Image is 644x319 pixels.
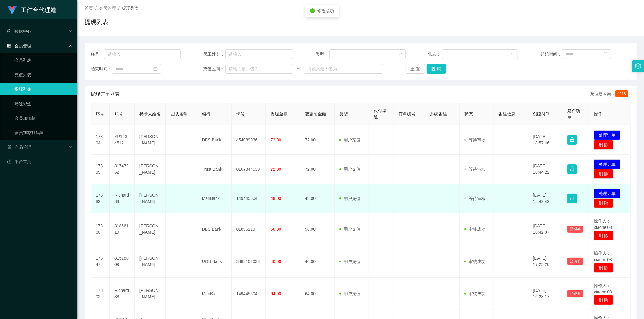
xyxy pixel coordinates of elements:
[567,258,583,265] button: 已锁单
[590,90,631,98] div: 充值总金额：
[511,52,514,57] i: 图标: down
[232,245,266,278] td: 3883108033
[300,245,335,278] td: 40.00
[271,291,281,296] span: 64.00
[316,51,329,58] span: 类型：
[428,51,442,58] span: 状态：
[594,295,613,305] button: 删 除
[300,184,335,213] td: 48.00
[271,196,281,201] span: 48.00
[305,112,326,116] span: 变更前金额
[430,112,447,116] span: 系统备注
[91,66,112,72] span: 结束时间：
[91,155,110,184] td: 17885
[406,64,425,74] button: 重 置
[594,263,613,273] button: 删 除
[225,49,293,59] input: 请输入
[310,8,315,13] i: icon: check-circle
[7,43,31,48] span: 会员管理
[91,245,110,278] td: 17847
[197,213,232,245] td: DBS Bank
[14,83,72,95] a: 提现列表
[85,6,93,11] span: 首页
[464,167,485,172] span: 等待审核
[110,155,135,184] td: 81747262
[153,67,158,71] i: 图标: calendar
[594,140,613,150] button: 删 除
[594,198,613,208] button: 删 除
[203,51,225,58] span: 员工姓名：
[604,52,608,56] i: 图标: calendar
[594,231,613,240] button: 删 除
[464,196,485,201] span: 等待审核
[85,17,109,27] h1: 提现列表
[528,245,563,278] td: [DATE] 17:25:20
[225,64,293,74] input: 请输入最小值为
[110,245,135,278] td: 81518009
[91,51,104,58] span: 账号：
[171,112,187,116] span: 团队名称
[635,63,641,69] i: 图标: setting
[114,112,123,116] span: 账号
[339,196,360,201] span: 用户充值
[232,184,266,213] td: 149445504
[304,64,383,74] input: 请输入最大值为
[317,8,334,13] span: 修改成功
[7,7,57,12] a: 工作台代理端
[14,69,72,81] a: 充值列表
[567,226,583,233] button: 已锁单
[21,0,57,20] h1: 工作台代理端
[399,52,402,57] i: 图标: down
[135,245,166,278] td: [PERSON_NAME]
[339,259,360,264] span: 用户充值
[533,112,550,116] span: 创建时间
[464,227,485,232] span: 审核成功
[14,54,72,66] a: 会员列表
[203,66,225,72] span: 充值区间：
[7,44,11,48] i: 图标: table
[567,108,580,119] span: 是否锁单
[271,167,281,172] span: 72.00
[594,159,620,169] button: 处理订单
[567,290,583,297] button: 已锁单
[528,213,563,245] td: [DATE] 18:42:37
[118,6,120,11] span: /
[14,112,72,124] a: 会员加扣款
[399,112,416,116] span: 订单编号
[236,112,245,116] span: 卡号
[567,194,577,203] button: 图标: lock
[232,155,266,184] td: 0167344530
[594,219,612,230] span: 操作人：xiaohei03
[528,278,563,310] td: [DATE] 16:28:17
[271,259,281,264] span: 40.00
[594,189,620,198] button: 处理订单
[232,213,266,245] td: 81856119
[339,167,360,172] span: 用户充值
[7,156,72,168] a: 图标: dashboard平台首页
[197,184,232,213] td: MariBank
[594,169,613,179] button: 删 除
[499,112,516,116] span: 备注信息
[594,130,620,140] button: 处理订单
[464,259,485,264] span: 审核成功
[91,278,110,310] td: 17802
[14,98,72,110] a: 赠送彩金
[139,112,161,116] span: 持卡人姓名
[122,6,139,11] span: 提现列表
[339,112,348,116] span: 类型
[110,278,135,310] td: Richard88
[202,112,210,116] span: 银行
[541,51,562,58] span: 起始时间：
[528,125,563,155] td: [DATE] 18:57:46
[135,278,166,310] td: [PERSON_NAME]
[339,291,360,296] span: 用户充值
[300,278,335,310] td: 64.00
[104,49,181,59] input: 请输入
[300,125,335,155] td: 72.00
[615,90,628,97] span: 1238
[528,155,563,184] td: [DATE] 18:44:22
[300,213,335,245] td: 56.00
[197,245,232,278] td: UOB Bank
[594,283,612,294] span: 操作人：xiaohei03
[135,184,166,213] td: [PERSON_NAME]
